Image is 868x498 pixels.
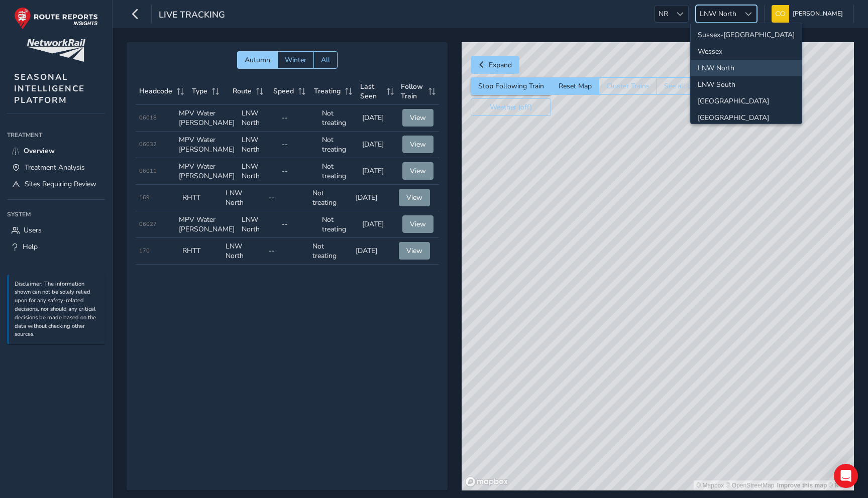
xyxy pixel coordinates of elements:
[406,246,422,256] span: View
[139,141,157,148] span: 06032
[599,77,657,95] button: Cluster Trains
[7,176,105,192] a: Sites Requiring Review
[278,105,318,132] td: --
[285,55,306,65] span: Winter
[278,158,318,185] td: --
[238,158,278,185] td: LNW North
[139,86,172,96] span: Headcode
[402,215,433,233] button: View
[402,162,433,180] button: View
[471,98,551,116] button: Weather (off)
[401,82,425,101] span: Follow Train
[410,219,426,229] span: View
[655,6,672,22] span: NR
[399,242,430,260] button: View
[159,9,225,23] span: Live Tracking
[237,51,277,69] button: Autumn
[265,185,308,211] td: --
[551,77,599,95] button: Reset Map
[265,238,308,265] td: --
[238,211,278,238] td: LNW North
[691,109,802,126] li: Wales
[175,158,238,185] td: MPV Water [PERSON_NAME]
[139,220,157,228] span: 06027
[278,132,318,158] td: --
[410,113,426,122] span: View
[399,189,430,206] button: View
[7,207,105,222] div: System
[318,158,359,185] td: Not treating
[175,211,238,238] td: MPV Water [PERSON_NAME]
[691,43,802,60] li: Wessex
[691,27,802,43] li: Sussex-Kent
[179,238,222,265] td: RHTT
[222,185,265,211] td: LNW North
[359,158,399,185] td: [DATE]
[25,179,96,189] span: Sites Requiring Review
[834,464,858,488] div: Open Intercom Messenger
[318,105,359,132] td: Not treating
[192,86,207,96] span: Type
[314,86,341,96] span: Treating
[139,167,157,175] span: 06011
[410,140,426,149] span: View
[321,55,330,65] span: All
[471,56,519,74] button: Expand
[14,71,85,106] span: SEASONAL INTELLIGENCE PLATFORM
[402,136,433,153] button: View
[139,247,150,255] span: 170
[139,114,157,121] span: 06018
[406,193,422,202] span: View
[273,86,294,96] span: Speed
[696,6,740,22] span: LNW North
[7,238,105,255] a: Help
[471,77,551,95] button: Stop Following Train
[318,132,359,158] td: Not treating
[402,109,433,127] button: View
[7,159,105,176] a: Treatment Analysis
[175,132,238,158] td: MPV Water [PERSON_NAME]
[25,163,85,172] span: Treatment Analysis
[14,7,98,30] img: rr logo
[359,211,399,238] td: [DATE]
[179,185,222,211] td: RHTT
[352,185,395,211] td: [DATE]
[657,77,724,95] button: See all UK trains
[233,86,252,96] span: Route
[691,76,802,93] li: LNW South
[23,242,38,252] span: Help
[27,39,85,62] img: customer logo
[309,238,352,265] td: Not treating
[15,280,100,339] p: Disclaimer: The information shown can not be solely relied upon for any safety-related decisions,...
[24,146,55,156] span: Overview
[793,5,843,23] span: [PERSON_NAME]
[359,105,399,132] td: [DATE]
[139,194,150,201] span: 169
[489,60,512,70] span: Expand
[772,5,789,23] img: diamond-layout
[691,60,802,76] li: LNW North
[175,105,238,132] td: MPV Water [PERSON_NAME]
[238,132,278,158] td: LNW North
[772,5,846,23] button: [PERSON_NAME]
[24,225,42,235] span: Users
[360,82,383,101] span: Last Seen
[318,211,359,238] td: Not treating
[309,185,352,211] td: Not treating
[278,211,318,238] td: --
[245,55,270,65] span: Autumn
[222,238,265,265] td: LNW North
[238,105,278,132] td: LNW North
[7,143,105,159] a: Overview
[7,222,105,238] a: Users
[277,51,313,69] button: Winter
[313,51,338,69] button: All
[352,238,395,265] td: [DATE]
[7,128,105,143] div: Treatment
[410,166,426,176] span: View
[691,93,802,109] li: North and East
[359,132,399,158] td: [DATE]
